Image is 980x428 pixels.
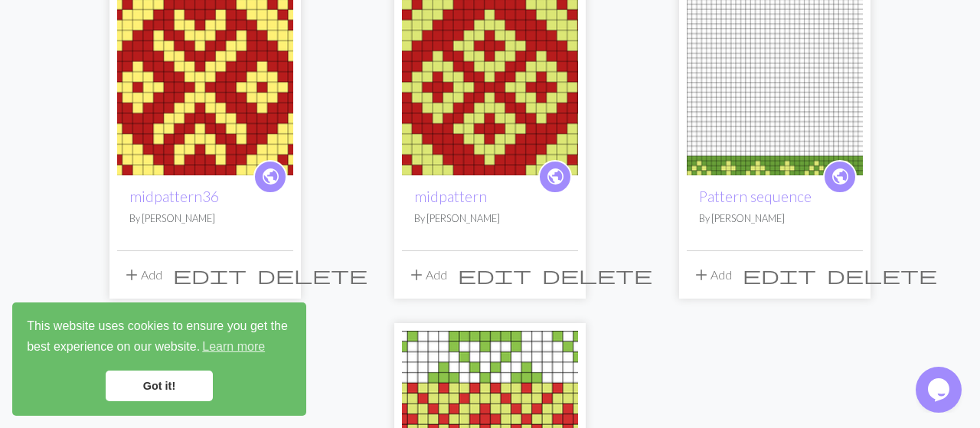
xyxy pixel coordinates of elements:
button: Edit [737,260,822,289]
a: midpattern [414,188,487,205]
i: public [261,162,280,192]
button: Delete [252,260,373,289]
a: learn more about cookies [200,335,267,358]
button: Edit [168,260,252,289]
a: public [823,160,857,194]
span: edit [458,264,531,286]
a: public [538,160,572,194]
span: edit [173,264,247,286]
i: public [546,162,565,192]
button: Delete [822,260,942,289]
span: delete [257,264,367,286]
a: midpattern36 [117,78,293,93]
span: delete [542,264,652,286]
button: Edit [452,260,537,289]
i: public [831,162,850,192]
span: edit [743,264,816,286]
span: add [692,264,710,286]
span: public [261,165,280,188]
button: Delete [537,260,658,289]
i: Edit [458,266,531,284]
span: delete [827,264,937,286]
p: By [PERSON_NAME] [414,211,566,226]
button: Add [687,260,737,289]
button: Add [117,260,168,289]
a: Pattern sequence [699,188,812,205]
span: add [407,264,426,286]
i: Edit [173,266,247,284]
i: Edit [743,266,816,284]
a: public [253,160,287,194]
span: public [831,165,850,188]
button: Add [402,260,452,289]
a: midpattern36 [129,188,219,205]
p: By [PERSON_NAME] [129,211,281,226]
a: dismiss cookie message [106,371,213,401]
a: Kep Brim [402,410,578,424]
a: midpattern [402,78,578,93]
div: cookieconsent [12,302,306,416]
span: add [122,264,141,286]
span: public [546,165,565,188]
iframe: chat widget [916,367,965,413]
span: This website uses cookies to ensure you get the best experience on our website. [27,317,292,358]
a: Pattern sequence [687,78,863,93]
p: By [PERSON_NAME] [699,211,851,226]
